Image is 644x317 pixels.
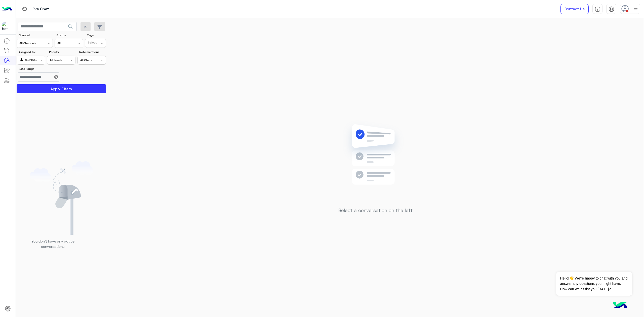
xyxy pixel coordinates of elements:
img: Logo [2,4,12,14]
button: Apply Filters [17,84,106,93]
div: Select [87,40,97,46]
h5: Select a conversation on the left [338,208,413,213]
label: Note mentions [79,50,105,54]
label: Status [57,33,83,37]
label: Tags [87,33,105,37]
label: Priority [49,50,75,54]
img: no messages [339,120,412,204]
span: search [67,24,73,30]
a: Contact Us [560,4,589,14]
p: Live Chat [31,6,49,13]
img: empty users [30,161,93,235]
img: tab [21,6,28,12]
label: Channel: [19,33,52,37]
label: Date Range [19,67,75,71]
img: hulul-logo.png [611,297,629,314]
img: tab [595,6,600,12]
img: profile [633,6,639,12]
label: Assigned to: [19,50,45,54]
button: search [64,22,77,33]
img: tab [609,6,614,12]
img: 1403182699927242 [2,22,11,31]
p: You don’t have any active conversations [27,239,78,249]
span: Hello!👋 We're happy to chat with you and answer any questions you might have. How can we assist y... [556,272,632,296]
a: tab [592,4,602,14]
